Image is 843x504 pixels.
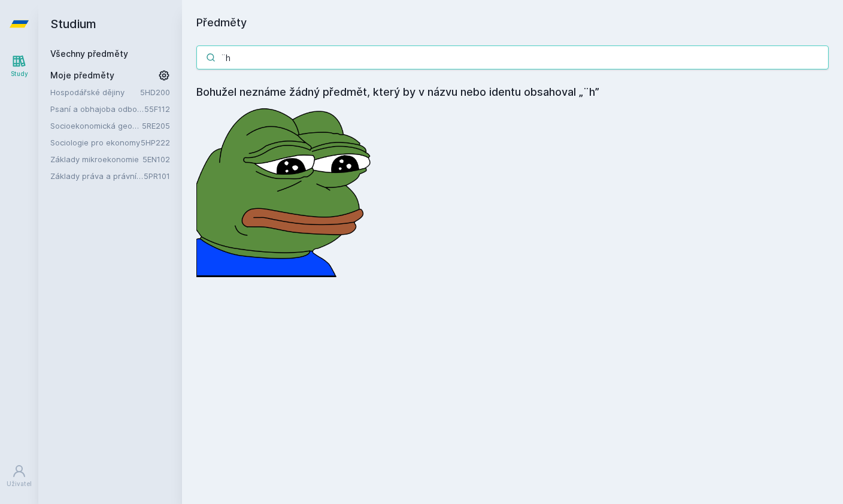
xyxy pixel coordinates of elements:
a: Všechny předměty [50,48,128,59]
input: Název nebo ident předmětu… [196,45,829,69]
div: Uživatel [7,479,32,488]
a: 5EN102 [142,154,170,164]
a: Socioekonomická geografie [50,120,142,132]
a: 55F112 [144,104,170,114]
h4: Bohužel neznáme žádný předmět, který by v názvu nebo identu obsahoval „¨h” [196,84,829,101]
a: 5RE205 [142,121,170,130]
a: Hospodářské dějiny [50,86,140,98]
a: 5PR101 [144,171,170,181]
h1: Předměty [196,14,829,31]
span: Moje předměty [50,69,114,81]
a: 5HP222 [141,138,170,147]
a: Uživatel [2,458,36,494]
a: Základy mikroekonomie [50,153,142,165]
a: Sociologie pro ekonomy [50,136,141,148]
div: Study [11,69,28,78]
a: Základy práva a právní nauky [50,170,144,182]
img: error_picture.png [196,101,376,277]
a: 5HD200 [140,87,170,97]
a: Psaní a obhajoba odborné práce [50,103,144,115]
a: Study [2,48,36,84]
